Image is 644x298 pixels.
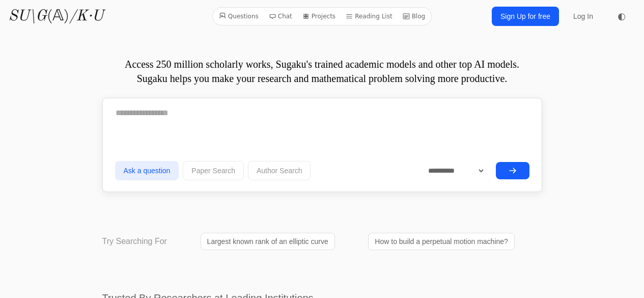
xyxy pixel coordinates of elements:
a: Projects [298,10,340,23]
a: Chat [265,10,296,23]
span: ◐ [618,12,626,21]
button: Ask a question [115,161,179,180]
a: Blog [399,10,430,23]
p: Access 250 million scholarly works, Sugaku's trained academic models and other top AI models. Sug... [102,57,542,86]
button: Paper Search [183,161,244,180]
i: SU\G [8,9,47,24]
button: Author Search [248,161,311,180]
a: Largest known rank of an elliptic curve [201,233,335,250]
a: Log In [567,7,599,25]
a: How to build a perpetual motion machine? [368,233,515,250]
p: Try Searching For [102,235,167,248]
a: Questions [215,10,263,23]
a: Sign Up for free [492,7,559,26]
a: SU\G(𝔸)/K·U [8,7,103,25]
a: Reading List [342,10,397,23]
button: ◐ [611,6,632,26]
i: /K·U [69,9,103,24]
